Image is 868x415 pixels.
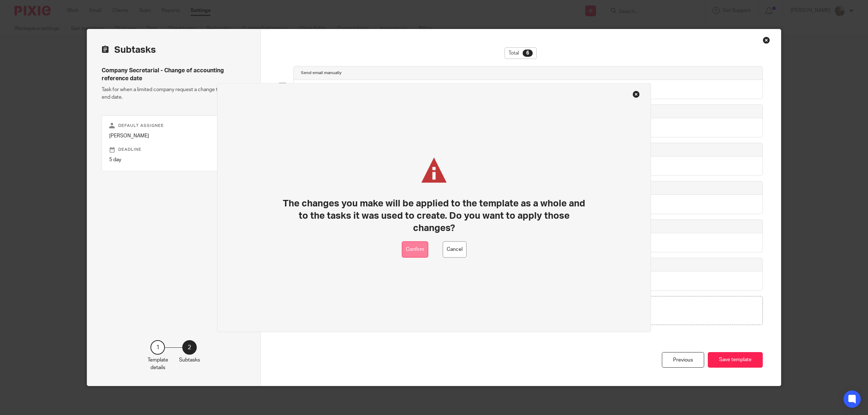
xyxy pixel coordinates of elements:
[109,147,238,153] p: Deadline
[150,340,165,355] div: 1
[102,67,246,82] h4: Company Secretarial - Change of accounting reference date
[109,123,238,129] p: Default assignee
[102,86,246,101] p: Task for when a limited company request a change to their year end date.
[109,156,238,163] p: 5 day
[708,352,763,368] button: Save template
[523,50,533,57] div: 6
[763,37,770,44] div: Close this dialog window
[102,44,156,56] h2: Subtasks
[182,340,197,355] div: 2
[179,356,200,364] p: Subtasks
[662,352,704,368] div: Previous
[109,132,238,140] p: [PERSON_NAME]
[402,241,428,258] button: Confirm
[443,241,467,258] button: Cancel
[148,356,168,371] p: Template details
[282,197,586,234] h1: The changes you make will be applied to the template as a whole and to the tasks it was used to c...
[505,47,537,59] div: Total
[301,70,341,76] h4: Send email manually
